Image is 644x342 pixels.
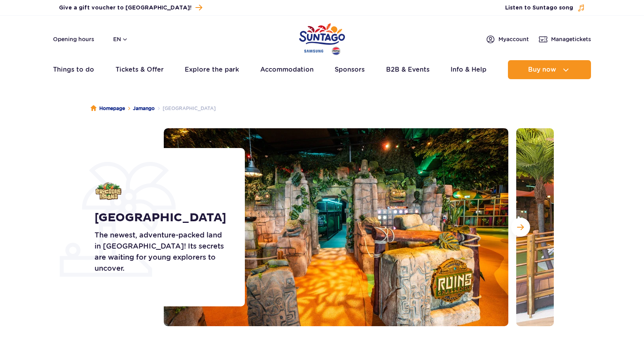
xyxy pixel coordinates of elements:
[116,60,164,79] a: Tickets & Offer
[498,35,529,43] span: My account
[155,104,216,112] li: [GEOGRAPHIC_DATA]
[95,211,227,225] h1: [GEOGRAPHIC_DATA]
[538,34,591,44] a: Managetickets
[528,66,556,73] span: Buy now
[59,2,202,13] a: Give a gift voucher to [GEOGRAPHIC_DATA]!
[95,230,227,274] p: The newest, adventure-packed land in [GEOGRAPHIC_DATA]! Its secrets are waiting for young explore...
[59,4,191,12] span: Give a gift voucher to [GEOGRAPHIC_DATA]!
[133,104,155,112] a: Jamango
[486,34,529,44] a: Myaccount
[260,60,314,79] a: Accommodation
[91,104,125,112] a: Homepage
[508,60,591,79] button: Buy now
[511,218,530,237] button: Next slide
[53,35,94,43] a: Opening hours
[451,60,487,79] a: Info & Help
[505,4,573,12] span: Listen to Suntago song
[551,35,591,43] span: Manage tickets
[335,60,365,79] a: Sponsors
[386,60,430,79] a: B2B & Events
[185,60,239,79] a: Explore the park
[299,20,345,56] a: Park of Poland
[53,60,94,79] a: Things to do
[113,35,128,43] button: en
[505,4,585,12] button: Listen to Suntago song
